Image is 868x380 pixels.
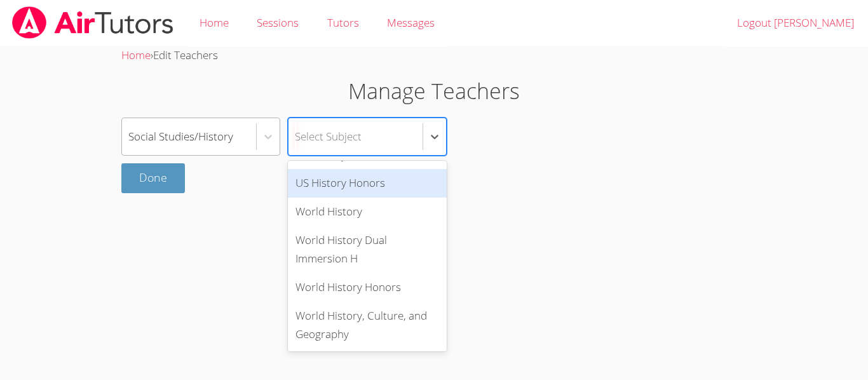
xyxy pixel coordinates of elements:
a: Done [121,163,185,193]
div: World History, Culture, and Geography [288,302,447,349]
div: World History Dual Immersion H [288,226,447,273]
div: Select Subject [295,127,362,146]
span: Edit Teachers [153,48,218,62]
h1: Manage Teachers [121,75,747,107]
a: Home [121,48,151,62]
div: Social Studies/History [128,127,233,146]
div: › [121,46,747,65]
div: US History Honors [288,169,447,198]
div: World History Honors [288,273,447,302]
div: World History [288,198,447,226]
img: airtutors_banner-c4298cdbf04f3fff15de1276eac7730deb9818008684d7c2e4769d2f7ddbe033.png [11,6,175,39]
span: Messages [387,15,435,30]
